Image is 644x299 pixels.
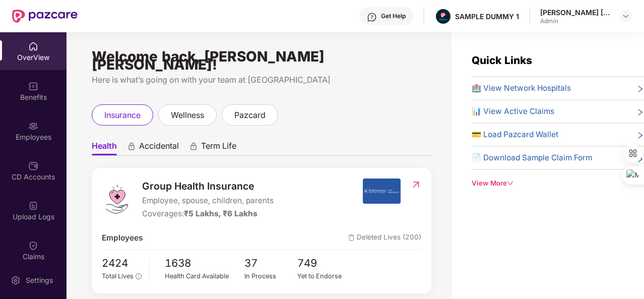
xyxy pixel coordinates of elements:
[507,180,513,187] span: down
[381,12,406,20] div: Get Help
[23,275,56,285] div: Settings
[472,54,532,67] span: Quick Links
[165,255,244,272] span: 1638
[472,105,554,117] span: 📊 View Active Claims
[102,184,132,214] img: logo
[136,273,141,279] span: info-circle
[127,142,136,151] div: animation
[436,9,450,24] img: Pazcare_Alternative_logo-01-01.png
[28,41,38,51] img: svg+xml;base64,PHN2ZyBpZD0iSG9tZSIgeG1sbnM9Imh0dHA6Ly93d3cudzMub3JnLzIwMDAvc3ZnIiB3aWR0aD0iMjAiIG...
[244,255,298,272] span: 37
[472,82,571,94] span: 🏥 View Network Hospitals
[102,272,134,280] span: Total Lives
[92,141,117,155] span: Health
[455,12,519,21] div: SAMPLE DUMMY 1
[244,271,298,281] div: In Process
[472,178,644,189] div: View More
[142,178,274,194] span: Group Health Insurance
[28,161,38,171] img: svg+xml;base64,PHN2ZyBpZD0iQ0RfQWNjb3VudHMiIGRhdGEtbmFtZT0iQ0QgQWNjb3VudHMiIHhtbG5zPSJodHRwOi8vd3...
[297,271,351,281] div: Yet to Endorse
[184,209,257,218] span: ₹5 Lakhs, ₹6 Lakhs
[348,234,355,241] img: deleteIcon
[28,121,38,131] img: svg+xml;base64,PHN2ZyBpZD0iRW1wbG95ZWVzIiB4bWxucz0iaHR0cDovL3d3dy53My5vcmcvMjAwMC9zdmciIHdpZHRoPS...
[92,74,431,86] div: Here is what’s going on with your team at [GEOGRAPHIC_DATA]
[622,12,630,20] img: svg+xml;base64,PHN2ZyBpZD0iRHJvcGRvd24tMzJ4MzIiIHhtbG5zPSJodHRwOi8vd3d3LnczLm9yZy8yMDAwL3N2ZyIgd2...
[472,129,558,141] span: 💳 Load Pazcard Wallet
[363,178,401,204] img: insurerIcon
[472,152,592,164] span: 📄 Download Sample Claim Form
[234,109,266,122] span: pazcard
[28,201,38,211] img: svg+xml;base64,PHN2ZyBpZD0iVXBsb2FkX0xvZ3MiIGRhdGEtbmFtZT0iVXBsb2FkIExvZ3MiIHhtbG5zPSJodHRwOi8vd3...
[12,10,78,23] img: New Pazcare Logo
[102,255,142,272] span: 2424
[171,109,204,122] span: wellness
[189,142,198,151] div: animation
[348,232,421,244] span: Deleted Lives (200)
[540,8,611,17] div: [PERSON_NAME] [PERSON_NAME]
[139,141,179,155] span: Accidental
[367,12,377,22] img: svg+xml;base64,PHN2ZyBpZD0iSGVscC0zMngzMiIgeG1sbnM9Imh0dHA6Ly93d3cudzMub3JnLzIwMDAvc3ZnIiB3aWR0aD...
[142,195,274,207] span: Employee, spouse, children, parents
[165,271,244,281] div: Health Card Available
[11,275,21,285] img: svg+xml;base64,PHN2ZyBpZD0iU2V0dGluZy0yMHgyMCIgeG1sbnM9Imh0dHA6Ly93d3cudzMub3JnLzIwMDAvc3ZnIiB3aW...
[201,141,236,155] span: Term Life
[636,84,644,94] span: right
[28,81,38,91] img: svg+xml;base64,PHN2ZyBpZD0iQmVuZWZpdHMiIHhtbG5zPSJodHRwOi8vd3d3LnczLm9yZy8yMDAwL3N2ZyIgd2lkdGg9Ij...
[104,109,141,122] span: insurance
[411,180,421,190] img: RedirectIcon
[102,232,143,244] span: Employees
[636,107,644,117] span: right
[142,208,274,220] div: Coverages:
[297,255,351,272] span: 749
[92,52,431,69] div: Welcome back, [PERSON_NAME] [PERSON_NAME]!
[28,241,38,251] img: svg+xml;base64,PHN2ZyBpZD0iQ2xhaW0iIHhtbG5zPSJodHRwOi8vd3d3LnczLm9yZy8yMDAwL3N2ZyIgd2lkdGg9IjIwIi...
[540,17,611,25] div: Admin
